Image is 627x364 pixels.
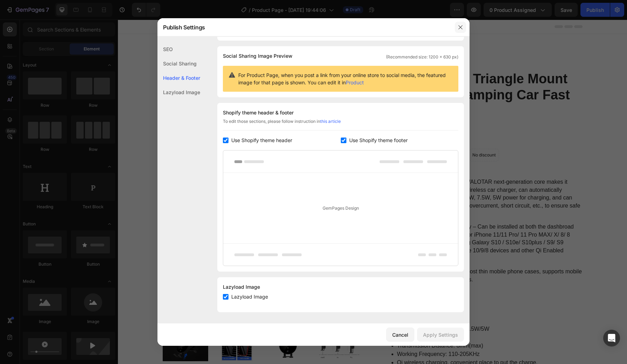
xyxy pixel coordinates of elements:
p: Hurry up! Only left in stock [272,40,346,48]
p: 15W Qi Fast Wireless Charger – WALOTAR next-generation core makes it charge 50% faster than stand... [265,159,465,198]
li: Output: DC 5V/1.5A, 9V/1.2A [279,297,465,305]
div: Header & Footer [157,71,200,85]
div: Open Intercom Messenger [603,330,620,346]
span: 8 [311,41,315,47]
p: Excellent Stability and Compatibility – Can be installed at both the dashbroad and the air vent, ... [265,203,465,243]
div: Publish Settings [157,18,451,36]
li: Working Frequency: 110-205KHz [279,330,465,339]
button: Cancel [386,328,414,342]
span: For Product Page, when you post a link from your online store to social media, the featured image... [238,71,453,86]
a: Product [346,79,364,85]
div: Lazyload Image [223,283,458,291]
span: Use Shopify theme footer [349,136,408,145]
span: Social Sharing Image Preview [223,52,293,60]
p: No discount [354,132,378,139]
h2: 10W Wireless Triangle Mount Automatic Clamping Car Fast Charger [265,51,465,100]
button: Apply Settings [417,328,464,342]
p: Phone Case Support – Supports most thin mobile phone cases, supports mobile phones between 4.7 an... [265,248,465,264]
strong: Specifications: [265,270,305,276]
li: Input: DC 5V/2A, 9V/1.67A [279,288,465,297]
div: Apply Settings [423,331,458,338]
span: Use Shopify theme header [231,136,292,145]
span: (Recommended size: 1200 x 630 px) [386,54,458,60]
div: Social Sharing [157,56,200,71]
div: €25,78 [265,127,307,144]
div: Shopify theme header & footer [223,108,458,117]
li: Transmission Distance: 8mm(max) [279,322,465,330]
p: 915 reviews [309,106,339,115]
div: Cancel [392,331,408,338]
li: Charging Power: 15W/10W/7.5W/5W [279,305,465,314]
span: Lazyload Image [231,293,268,301]
div: GemPages Design [223,173,458,243]
div: Lazyload Image [157,85,200,99]
div: SEO [157,42,200,56]
div: To edit those sections, please follow instruction in [223,118,458,131]
li: Qi wireless charging, convenient place to put the charge. [279,339,465,347]
a: this article [320,119,341,124]
li: Conversion Efficiency: ≥80% [279,314,465,322]
p: No compare price [313,133,346,138]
